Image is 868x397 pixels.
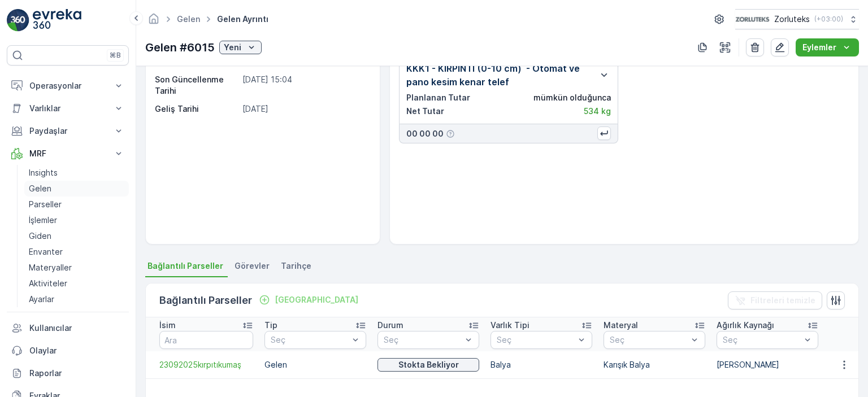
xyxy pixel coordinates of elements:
p: Seç [497,334,575,346]
p: Net Tutar [406,106,444,117]
a: Ana Sayfa [147,17,160,27]
p: Parseller [29,199,62,210]
p: [PERSON_NAME] [717,359,818,370]
img: logo_light-DOdMpM7g.png [33,9,81,32]
a: Giden [24,228,129,244]
p: Planlanan Tutar [406,92,470,103]
p: Seç [271,334,349,346]
p: Seç [384,334,462,346]
button: MRF [7,142,129,165]
p: Kullanıcılar [29,322,124,334]
button: Filtreleri temizle [728,291,822,309]
p: Giden [29,230,51,242]
p: Varlıklar [29,103,106,114]
img: logo [7,9,29,32]
p: İşlemler [29,215,57,226]
a: Olaylar [7,339,129,362]
p: Bağlantılı Parseller [159,293,252,308]
p: Operasyonlar [29,80,106,91]
p: Balya [491,359,592,370]
p: Durum [377,320,403,331]
a: İşlemler [24,212,129,228]
p: Envanter [29,246,63,258]
a: Kullanıcılar [7,317,129,339]
div: Yardım Araç İkonu [446,129,455,138]
p: Zorluteks [774,14,810,25]
p: Karışık Balya [604,359,705,370]
p: Seç [610,334,688,346]
p: Filtreleri temizle [750,295,815,306]
button: Stokta Bekliyor [377,358,479,372]
p: İsim [159,320,176,331]
p: Raporlar [29,368,124,379]
img: 6-1-9-3_wQBzyll.png [735,13,770,25]
p: Ayarlar [29,294,54,305]
p: Aktiviteler [29,278,67,289]
p: Tip [264,320,277,331]
button: Eylemler [796,38,859,56]
p: Materyaller [29,262,72,273]
a: 23092025kırpıtıkumaş [159,359,253,370]
button: Varlıklar [7,97,129,120]
p: ( +03:00 ) [814,15,843,24]
p: 00 00 00 [406,128,444,139]
p: Insights [29,167,58,178]
p: mümkün olduğunca [533,92,611,103]
a: Parseller [24,197,129,212]
p: Eylemler [802,42,836,53]
p: 534 kg [584,106,611,117]
a: Envanter [24,244,129,260]
p: Materyal [604,320,638,331]
span: Bağlantılı Parseller [147,260,223,272]
p: MRF [29,148,106,159]
button: Bağla [254,293,363,307]
p: Seç [723,334,801,346]
p: Son Güncellenme Tarihi [155,74,238,97]
p: Geliş Tarihi [155,103,238,115]
button: Operasyonlar [7,75,129,97]
p: Varlık Tipi [491,320,530,331]
span: Tarihçe [281,260,311,272]
a: Gelen [177,14,200,24]
p: Gelen #6015 [145,39,215,56]
p: Gelen [264,359,366,370]
p: Gelen [29,183,51,194]
a: Raporlar [7,362,129,385]
p: Yeni [224,42,241,53]
p: Olaylar [29,345,124,356]
a: Ayarlar [24,291,129,307]
p: KKK1 - KIRPINTI (0-10 cm) - Otomat ve pano kesim kenar telef [406,62,593,89]
p: Ağırlık Kaynağı [717,320,774,331]
p: ⌘B [110,51,121,60]
a: Materyaller [24,260,129,276]
p: [DATE] [242,103,367,115]
input: Ara [159,331,253,349]
span: Görevler [235,260,270,272]
a: Aktiviteler [24,276,129,291]
p: [DATE] 15:04 [242,74,367,97]
a: Insights [24,165,129,181]
span: Gelen ayrıntı [215,14,271,25]
p: [GEOGRAPHIC_DATA] [275,294,358,306]
button: Yeni [219,41,262,54]
p: Stokta Bekliyor [398,359,459,370]
a: Gelen [24,181,129,197]
button: Zorluteks(+03:00) [735,9,859,29]
button: Paydaşlar [7,120,129,142]
p: Paydaşlar [29,125,106,137]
